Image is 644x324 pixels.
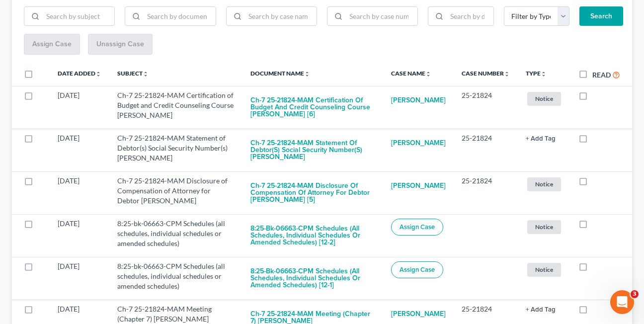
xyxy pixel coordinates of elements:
button: Ch-7 25-21824-MAM Statement of Debtor(s) Social Security Number(s) [PERSON_NAME] [250,133,375,167]
span: Assign Case [400,266,435,274]
input: Search by date [447,7,493,26]
button: + Add Tag [526,136,556,142]
a: [PERSON_NAME] [391,90,446,110]
td: 8:25-bk-06663-CPM Schedules (all schedules, individual schedules or amended schedules) [109,257,242,300]
a: Notice [526,90,563,107]
td: 25-21824 [454,129,518,171]
button: Ch-7 25-21824-MAM Certification of Budget and Credit Counseling Course [PERSON_NAME] [6] [250,90,375,124]
a: Subjectunfold_more [117,70,149,77]
i: unfold_more [541,71,547,77]
td: [DATE] [50,86,109,129]
td: 25-21824 [454,86,518,129]
i: unfold_more [143,71,149,77]
span: 3 [631,290,639,298]
span: Assign Case [400,223,435,231]
button: Ch-7 25-21824-MAM Disclosure of Compensation of Attorney for Debtor [PERSON_NAME] [5] [250,176,375,210]
button: Assign Case [391,219,443,236]
button: Assign Case [391,261,443,278]
a: [PERSON_NAME] [391,176,446,196]
iframe: Intercom live chat [610,290,634,314]
a: + Add Tag [526,304,563,314]
span: Notice [527,92,561,105]
i: unfold_more [304,71,310,77]
td: [DATE] [50,214,109,257]
a: Notice [526,219,563,235]
i: unfold_more [504,71,510,77]
a: Document Nameunfold_more [250,70,310,77]
a: + Add Tag [526,133,563,143]
a: Case Nameunfold_more [391,70,431,77]
input: Search by case number [346,7,417,26]
label: Read [592,70,611,80]
a: Typeunfold_more [526,70,547,77]
a: Case Numberunfold_more [462,70,510,77]
td: 25-21824 [454,171,518,214]
span: Notice [527,177,561,191]
i: unfold_more [95,71,101,77]
input: Search by document name [144,7,215,26]
button: 8:25-bk-06663-CPM Schedules (all schedules, individual schedules or amended schedules) [12-2] [250,219,375,252]
td: Ch-7 25-21824-MAM Certification of Budget and Credit Counseling Course [PERSON_NAME] [109,86,242,129]
a: Date Addedunfold_more [58,70,101,77]
td: [DATE] [50,171,109,214]
input: Search by case name [245,7,317,26]
td: [DATE] [50,129,109,171]
button: 8:25-bk-06663-CPM Schedules (all schedules, individual schedules or amended schedules) [12-1] [250,261,375,295]
span: Notice [527,263,561,276]
td: [DATE] [50,257,109,300]
td: 8:25-bk-06663-CPM Schedules (all schedules, individual schedules or amended schedules) [109,214,242,257]
button: + Add Tag [526,307,556,313]
a: Notice [526,176,563,192]
span: Notice [527,220,561,234]
input: Search by subject [43,7,114,26]
td: Ch-7 25-21824-MAM Statement of Debtor(s) Social Security Number(s) [PERSON_NAME] [109,129,242,171]
i: unfold_more [425,71,431,77]
a: Notice [526,261,563,278]
button: Search [579,6,623,26]
a: [PERSON_NAME] [391,133,446,153]
td: Ch-7 25-21824-MAM Disclosure of Compensation of Attorney for Debtor [PERSON_NAME] [109,171,242,214]
a: [PERSON_NAME] [391,304,446,324]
